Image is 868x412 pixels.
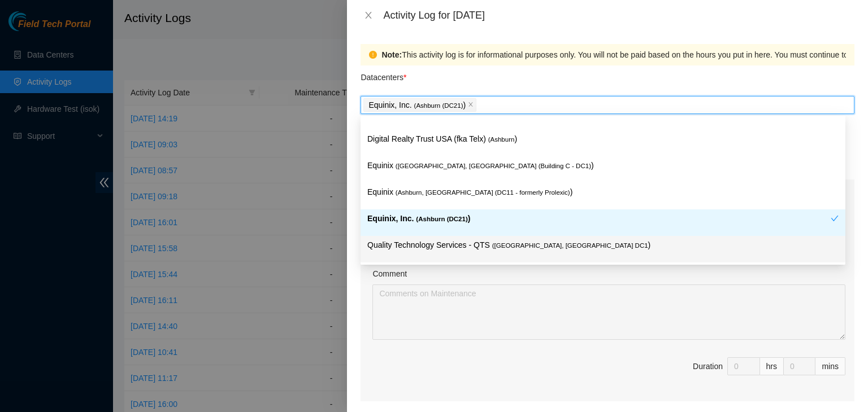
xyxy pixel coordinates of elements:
p: Equinix, Inc. ) [367,212,831,225]
p: Equinix ) [367,186,839,199]
strong: Note: [381,49,402,61]
span: close [468,102,474,108]
label: Comment [372,268,407,280]
div: hrs [760,357,784,375]
div: Duration [693,360,723,372]
p: Datacenters [361,65,406,84]
span: check [831,214,839,222]
div: mins [815,357,845,375]
span: ( Ashburn (DC21) [416,216,467,222]
span: ( [GEOGRAPHIC_DATA], [GEOGRAPHIC_DATA] (Building C - DC1) [396,163,591,169]
p: Equinix ) [367,159,839,172]
span: exclamation-circle [369,51,377,59]
div: Activity Log for [DATE] [383,9,854,21]
span: ( Ashburn [488,136,515,143]
span: ( Ashburn (DC21) [414,102,463,109]
p: Digital Realty Trust USA (fka Telx) ) [367,133,839,146]
span: ( Ashburn, [GEOGRAPHIC_DATA] (DC11 - formerly Prolexic) [396,189,570,196]
p: Equinix, Inc. ) [368,99,466,112]
span: ( [GEOGRAPHIC_DATA], [GEOGRAPHIC_DATA] DC1 [492,242,648,249]
textarea: Comment [372,284,845,340]
button: Close [361,10,376,21]
p: Quality Technology Services - QTS ) [367,239,839,252]
span: close [364,11,373,20]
